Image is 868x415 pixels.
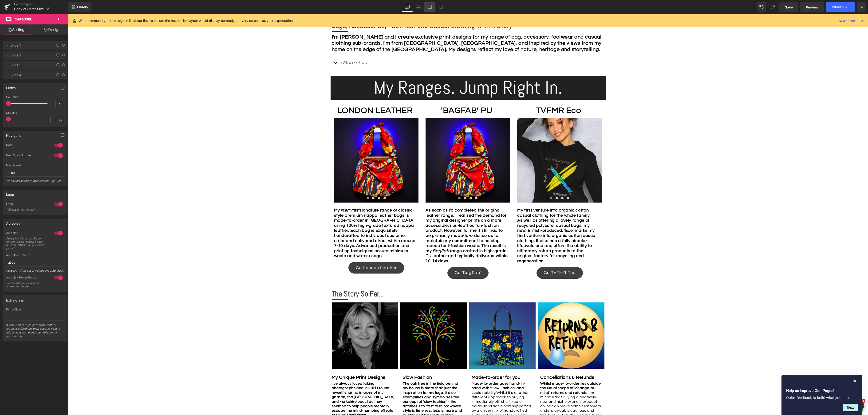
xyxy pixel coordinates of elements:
[35,24,69,35] a: Design
[768,2,777,12] button: Redo
[266,194,348,244] b: My signature range of classic-style premium nappa leather bags is made-to-order in [GEOGRAPHIC_DA...
[358,194,440,249] b: As soon as I'd completed the original leather range, I realised the demand for my original design...
[472,361,527,366] b: Cancellations & Refunds
[373,92,425,101] b: 'BAGFAB' PU
[6,282,48,288] div: Pause autoplay Carousel when mouseover.
[263,62,538,86] h1: My Ranges. Jump Right In.
[832,5,844,9] span: Publish
[857,2,866,12] button: More
[6,296,24,302] div: Extra Class
[275,46,299,51] i: More story
[6,131,23,137] div: Navigation
[449,204,529,249] strong: As well as offering a lovely range of recycled polyester casual bags, my new, British-produced, '...
[11,41,50,50] span: Slide 1
[14,2,68,6] a: Home Pages
[862,399,865,403] span: 1
[11,70,50,79] span: Slide 4
[786,388,858,394] h2: Help us improve GemPages!
[14,7,44,11] span: Copy of Home Live
[6,254,64,257] div: Autoplay Timeout
[335,368,394,403] strong: The oak tree in the field behind my house is more than just the inspiration for my logo. It also ...
[68,2,91,12] a: New Library
[59,118,63,121] span: px
[6,308,64,311] div: Extra Class
[402,2,413,12] a: Desktop
[404,361,453,366] strong: Made-to-order for you
[264,7,444,16] b: Bags, Accessories, Footwear and Casual Clothing With A Story
[6,83,16,90] div: Slides
[806,5,819,10] span: Preview
[6,111,64,114] div: Spacing
[826,2,855,12] button: Publish
[264,368,327,403] strong: I've always loved taking photographs and in 202l I found myself sharing images of my garden, the ...
[785,5,793,10] span: Save
[11,61,50,70] span: Slide 3
[413,2,424,12] a: Laptop
[15,17,32,21] span: Carousel
[6,179,64,186] div: Transition speed. in miliseconds. Eg: 300
[6,95,64,99] div: Columns
[6,153,49,158] div: Next/Prev Buttons
[6,269,64,276] div: Auto play Timeout in miliseconds. Eg: 3000
[6,237,48,250] div: Auto play Carousel. Better enable 'Loop' option above as well. *Works on your live page*
[843,404,858,411] button: Next question
[6,202,49,207] div: Loop
[6,231,49,236] div: Autoplay
[6,190,14,196] div: Loop
[6,219,20,225] div: Autoplay
[852,379,858,384] button: Hide survey
[449,194,523,204] strong: My first venture into organic cotton casual clothing for the whole family!
[469,253,515,265] a: Go TVFMR Eco
[270,92,345,101] b: LONDON LEATHER
[424,2,435,12] a: Tablet
[468,92,513,101] b: TVFMR Eco
[837,18,857,23] a: Learn more
[435,2,447,12] a: Mobile
[404,368,458,380] strong: Made-to-order goes hand-in-hand with 'Slow Fashion' and sustainability.
[272,194,292,198] i: 'MerrynW'
[272,44,528,53] p: +
[264,20,534,38] strong: I'm [PERSON_NAME] and I create exclusive print-designs for my range of bag, accessory, footwear a...
[783,384,796,398] button: Open chatbox
[6,143,49,148] div: Dots
[335,361,364,366] b: Slow Fashion
[264,361,318,366] b: My Unique Print Designs
[472,368,533,380] strong: Whilst made-to-order lies outside the usual scope of 'change-of-mind' returns and refunds
[800,2,824,12] a: Preview
[264,275,316,284] b: The Story So Far...
[280,248,336,259] a: Go London Leather
[6,323,64,341] div: If you wish to style particular content element differently, then use this field to add a class n...
[6,164,64,167] div: Nav Speed
[79,18,294,23] p: We recommend you to design in Desktop first to ensure the responsive layout would display correct...
[77,5,88,9] span: Library
[6,276,49,281] div: Autoplay Hover Pause
[379,253,421,265] a: Go 'BagFab'
[6,208,48,211] div: *Works on live page*
[11,51,50,60] span: Slide 2
[364,235,382,239] i: 'BagFab'
[786,379,858,411] div: Help us improve GemPages!
[757,2,766,12] button: Undo
[786,395,858,400] p: Quick feedback to build what you need.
